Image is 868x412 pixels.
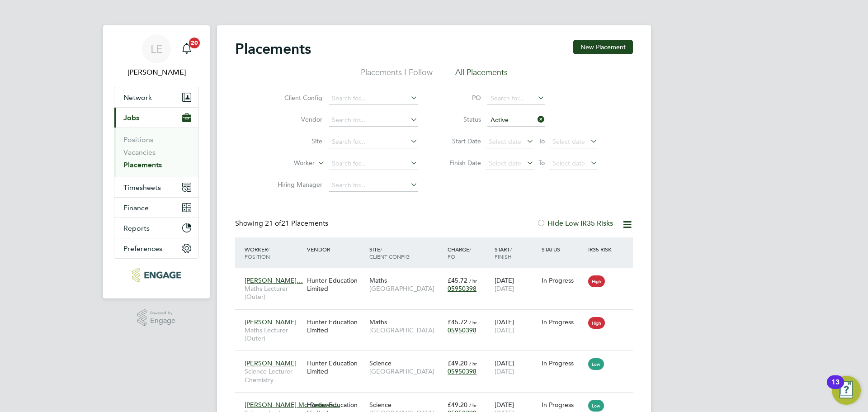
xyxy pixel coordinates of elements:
button: Reports [114,218,198,238]
label: PO [440,94,481,102]
span: Maths Lecturer (Outer) [245,326,302,342]
span: 05950398 [448,284,476,293]
span: / Client Config [369,246,410,260]
span: 20 [189,38,200,48]
span: / hr [469,402,477,408]
div: In Progress [542,401,584,409]
span: Science [369,401,392,409]
span: / hr [469,360,477,367]
div: Site [367,241,445,265]
span: Laurence Elkington [114,67,199,78]
a: [PERSON_NAME] Md Reduwa…Science Lecturer Chemistry (Outer)Hunter Education LimitedScience[GEOGRAP... [242,396,633,403]
span: 21 of [265,219,281,228]
span: Science Lecturer - Chemistry [245,367,302,384]
span: Finance [123,204,149,212]
input: Search for... [487,92,545,105]
a: Positions [123,135,153,144]
a: [PERSON_NAME]…Maths Lecturer (Outer)Hunter Education LimitedMaths[GEOGRAPHIC_DATA]£45.72 / hr0595... [242,271,633,279]
span: 21 Placements [265,219,328,228]
span: 05950398 [448,367,476,375]
span: / Finish [495,246,512,260]
span: Low [588,358,604,370]
span: Powered by [150,309,175,317]
div: In Progress [542,318,584,326]
label: Status [440,115,481,123]
a: [PERSON_NAME]Science Lecturer - ChemistryHunter Education LimitedScience[GEOGRAPHIC_DATA]£49.20 /... [242,354,633,362]
a: LE[PERSON_NAME] [114,34,199,78]
div: Hunter Education Limited [305,313,367,339]
span: [PERSON_NAME] [245,359,297,367]
button: New Placement [573,40,633,54]
span: To [536,157,547,169]
button: Network [114,87,198,107]
span: Low [588,400,604,412]
div: Vendor [305,241,367,257]
a: [PERSON_NAME]Maths Lecturer (Outer)Hunter Education LimitedMaths[GEOGRAPHIC_DATA]£45.72 / hr05950... [242,313,633,321]
span: [PERSON_NAME] [245,318,297,326]
div: [DATE] [492,313,539,339]
div: [DATE] [492,355,539,380]
span: Reports [123,224,150,232]
a: Go to home page [114,268,199,282]
span: Select date [489,159,521,167]
span: Timesheets [123,183,161,192]
div: [DATE] [492,272,539,297]
span: [PERSON_NAME] Md Reduwa… [245,401,340,409]
button: Timesheets [114,177,198,197]
div: In Progress [542,359,584,367]
input: Select one [487,114,545,127]
span: Select date [552,137,585,146]
span: [PERSON_NAME]… [245,276,303,284]
span: Preferences [123,244,162,253]
span: / Position [245,246,270,260]
label: Finish Date [440,159,481,167]
label: Hide Low IR35 Risks [537,219,613,228]
span: Jobs [123,114,139,122]
span: High [588,275,605,287]
button: Preferences [114,238,198,258]
span: / hr [469,277,477,284]
span: High [588,317,605,329]
span: Maths Lecturer (Outer) [245,284,302,301]
input: Search for... [329,179,418,192]
li: All Placements [455,67,508,83]
span: £49.20 [448,401,467,409]
label: Worker [263,159,315,168]
input: Search for... [329,157,418,170]
div: Hunter Education Limited [305,272,367,297]
div: IR35 Risk [586,241,617,257]
div: Worker [242,241,305,265]
a: Vacancies [123,148,156,156]
span: [GEOGRAPHIC_DATA] [369,326,443,334]
button: Open Resource Center, 13 new notifications [832,376,861,405]
span: LE [151,43,163,55]
span: To [536,135,547,147]
h2: Placements [235,40,311,58]
div: 13 [831,382,840,394]
div: Start [492,241,539,265]
a: Placements [123,161,162,169]
label: Client Config [270,94,322,102]
span: Select date [489,137,521,146]
span: £45.72 [448,318,467,326]
nav: Main navigation [103,25,210,298]
button: Finance [114,198,198,218]
span: 05950398 [448,326,476,334]
span: / hr [469,319,477,326]
span: Maths [369,318,387,326]
span: [GEOGRAPHIC_DATA] [369,367,443,375]
label: Site [270,137,322,145]
span: Engage [150,317,175,325]
span: Network [123,93,152,102]
div: Status [539,241,586,257]
span: [DATE] [495,326,514,334]
li: Placements I Follow [361,67,433,83]
img: huntereducation-logo-retina.png [132,268,180,282]
div: Hunter Education Limited [305,355,367,380]
span: [DATE] [495,367,514,375]
div: In Progress [542,276,584,284]
div: Showing [235,219,330,228]
span: £45.72 [448,276,467,284]
label: Start Date [440,137,481,145]
span: [GEOGRAPHIC_DATA] [369,284,443,293]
